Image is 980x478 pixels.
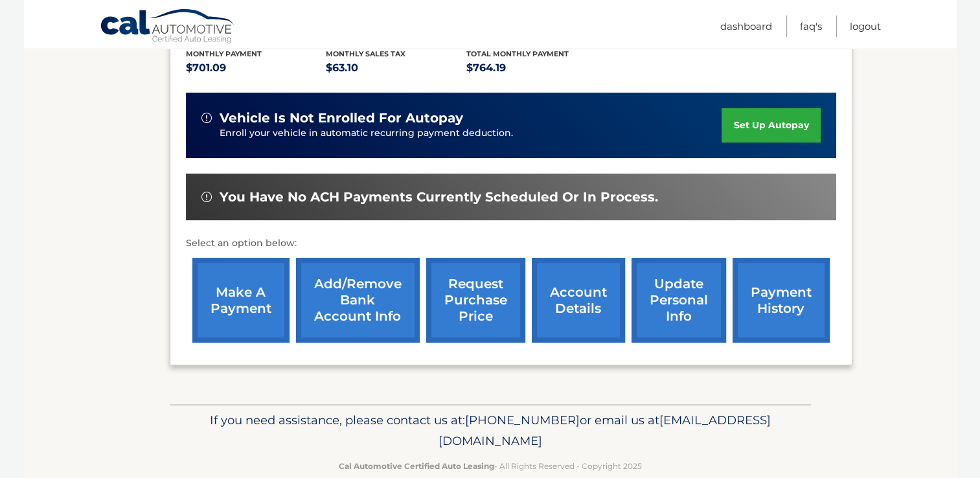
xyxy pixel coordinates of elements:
p: - All Rights Reserved - Copyright 2025 [178,459,803,473]
a: Dashboard [720,16,772,37]
p: $63.10 [326,59,466,77]
p: If you need assistance, please contact us at: or email us at [178,410,803,451]
span: Total Monthly Payment [466,49,569,58]
a: account details [532,258,625,343]
a: make a payment [192,258,290,343]
a: update personal info [632,258,726,343]
a: request purchase price [426,258,525,343]
span: Monthly Payment [186,49,262,58]
strong: Cal Automotive Certified Auto Leasing [339,461,494,471]
p: $701.09 [186,59,326,77]
span: You have no ACH payments currently scheduled or in process. [220,189,658,205]
a: Logout [850,16,881,37]
p: $764.19 [466,59,607,77]
span: [EMAIL_ADDRESS][DOMAIN_NAME] [439,413,771,448]
a: Cal Automotive [100,8,236,46]
img: alert-white.svg [201,192,212,202]
span: [PHONE_NUMBER] [465,413,580,427]
a: set up autopay [722,108,820,142]
p: Select an option below: [186,236,836,251]
a: payment history [733,258,830,343]
a: FAQ's [800,16,822,37]
a: Add/Remove bank account info [296,258,420,343]
span: vehicle is not enrolled for autopay [220,110,463,126]
img: alert-white.svg [201,113,212,123]
span: Monthly sales Tax [326,49,405,58]
p: Enroll your vehicle in automatic recurring payment deduction. [220,126,722,141]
